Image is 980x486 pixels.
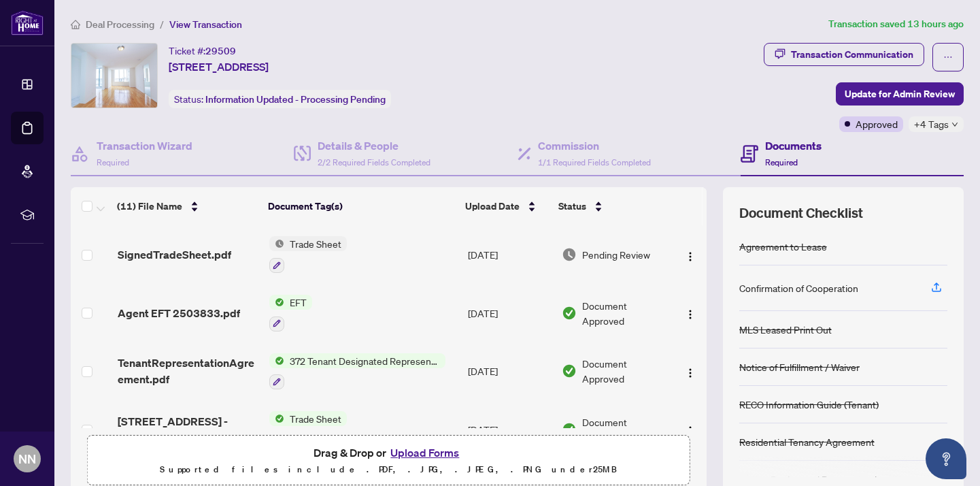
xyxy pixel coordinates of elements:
[582,415,668,444] span: Document Approved
[169,43,236,59] div: Ticket #:
[169,59,269,75] span: [STREET_ADDRESS]
[462,342,556,401] td: [DATE]
[318,157,430,167] span: 2/2 Required Fields Completed
[462,284,556,342] td: [DATE]
[86,18,154,31] span: Deal Processing
[562,363,577,378] img: Document Status
[18,449,36,468] span: NN
[739,204,863,223] span: Document Checklist
[836,82,964,106] button: Update for Admin Review
[269,411,347,448] button: Status IconTrade Sheet
[679,302,701,324] button: Logo
[460,187,553,225] th: Upload Date
[269,236,284,251] img: Status Icon
[118,355,258,387] span: TenantRepresentationAgreement.pdf
[562,247,577,262] img: Document Status
[685,425,696,436] img: Logo
[284,411,347,426] span: Trade Sheet
[462,225,556,284] td: [DATE]
[828,16,964,32] article: Transaction saved 13 hours ago
[318,137,430,154] h4: Details & People
[951,121,958,128] span: down
[685,251,696,262] img: Logo
[739,359,860,374] div: Notice of Fulfillment / Waiver
[269,295,312,331] button: Status IconEFT
[679,419,701,440] button: Logo
[685,368,696,378] img: Logo
[462,400,556,459] td: [DATE]
[118,246,231,263] span: SignedTradeSheet.pdf
[943,52,953,62] span: ellipsis
[97,137,192,154] h4: Transaction Wizard
[582,298,668,328] span: Document Approved
[465,199,520,214] span: Upload Date
[679,360,701,382] button: Logo
[679,244,701,265] button: Logo
[582,356,668,386] span: Document Approved
[88,436,690,486] span: Drag & Drop orUpload FormsSupported files include .PDF, .JPG, .JPEG, .PNG under25MB
[538,137,651,154] h4: Commission
[118,305,240,321] span: Agent EFT 2503833.pdf
[284,236,347,251] span: Trade Sheet
[96,461,681,478] p: Supported files include .PDF, .JPG, .JPEG, .PNG under 25 MB
[791,44,913,65] div: Transaction Communication
[269,353,284,368] img: Status Icon
[269,353,445,390] button: Status Icon372 Tenant Designated Representation Agreement - Authority for Lease or Purchase
[269,236,347,273] button: Status IconTrade Sheet
[765,157,798,167] span: Required
[845,83,955,105] span: Update for Admin Review
[739,280,858,295] div: Confirmation of Cooperation
[11,10,44,35] img: logo
[112,187,263,225] th: (11) File Name
[205,45,236,57] span: 29509
[284,295,312,310] span: EFT
[582,247,650,262] span: Pending Review
[118,413,258,446] span: [STREET_ADDRESS] - TS.pdf
[739,322,832,337] div: MLS Leased Print Out
[562,422,577,437] img: Document Status
[169,18,242,31] span: View Transaction
[739,397,879,412] div: RECO Information Guide (Tenant)
[856,116,898,131] span: Approved
[739,434,875,449] div: Residential Tenancy Agreement
[269,295,284,310] img: Status Icon
[117,199,182,214] span: (11) File Name
[263,187,460,225] th: Document Tag(s)
[685,309,696,320] img: Logo
[558,199,586,214] span: Status
[386,444,463,461] button: Upload Forms
[169,90,391,108] div: Status:
[765,137,822,154] h4: Documents
[71,20,80,29] span: home
[914,116,949,132] span: +4 Tags
[538,157,651,167] span: 1/1 Required Fields Completed
[562,306,577,321] img: Document Status
[553,187,669,225] th: Status
[926,438,966,479] button: Open asap
[284,353,445,368] span: 372 Tenant Designated Representation Agreement - Authority for Lease or Purchase
[205,93,386,106] span: Information Updated - Processing Pending
[160,16,164,32] li: /
[739,239,827,254] div: Agreement to Lease
[764,43,924,66] button: Transaction Communication
[71,44,157,108] img: IMG-N12038704_1.jpg
[269,411,284,426] img: Status Icon
[97,157,129,167] span: Required
[314,444,463,461] span: Drag & Drop or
